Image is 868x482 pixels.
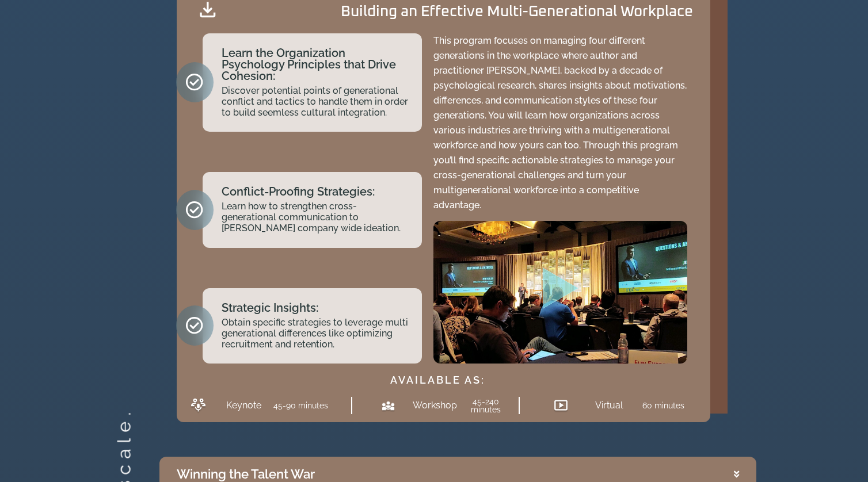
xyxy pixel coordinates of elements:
h2: Virtual [595,401,623,410]
h2: Keynote [226,401,261,410]
h2: Learn the Organization Psychology Principles that Drive Cohesion: [222,47,410,82]
h2: AVAILABLE AS: [182,375,693,385]
a: Discover potential points of generational conflict and tactics to handle them in order to build s... [222,85,408,118]
h2: 45-240 minutes [462,397,511,414]
h2: Strategic Insights: [222,302,410,313]
p: This program focuses on managing four different generations in the workplace where author and pra... [433,33,687,213]
h2: 60 minutes [642,401,684,410]
h2: Learn how to strengthen cross-generational communication to [PERSON_NAME] company wide ideation. [222,201,410,234]
h2: Building an Effective Multi-Generational Workplace [341,4,693,19]
h2: Conflict-Proofing Strategies: [222,186,410,197]
h2: Obtain specific strategies to leverage multi generational differences like optimizing recruitment... [222,317,410,350]
h2: 45-90 minutes [273,401,328,410]
h2: Workshop [413,401,450,410]
div: Play Video [538,267,584,317]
